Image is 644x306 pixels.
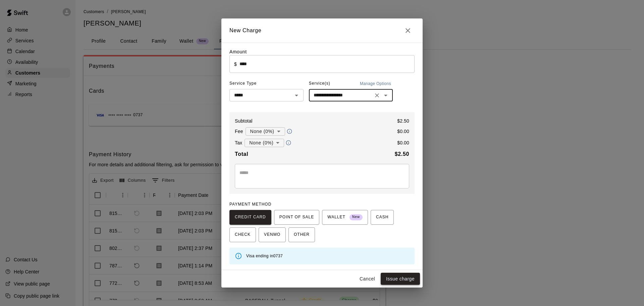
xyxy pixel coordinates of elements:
[372,91,382,100] button: Clear
[221,18,423,43] h2: New Charge
[259,227,286,242] button: VENMO
[322,210,368,225] button: WALLET New
[358,78,393,89] button: Manage Options
[395,151,409,157] b: $ 2.50
[371,210,394,225] button: CASH
[229,202,271,207] span: PAYMENT METHOD
[350,213,363,222] span: New
[235,229,251,240] span: CHECK
[397,118,409,124] p: $ 2.50
[279,212,314,223] span: POINT OF SALE
[274,210,319,225] button: POINT OF SALE
[235,151,248,157] b: Total
[357,273,378,285] button: Cancel
[229,227,256,242] button: CHECK
[235,118,253,124] p: Subtotal
[235,139,242,146] p: Tax
[246,254,283,258] span: Visa ending in 0737
[309,78,330,89] span: Service(s)
[229,78,304,89] span: Service Type
[235,212,266,223] span: CREDIT CARD
[235,128,243,135] p: Fee
[234,61,237,68] p: $
[229,210,271,225] button: CREDIT CARD
[397,128,409,135] p: $ 0.00
[229,49,247,54] label: Amount
[292,91,301,100] button: Open
[245,137,284,149] div: None (0%)
[246,125,285,138] div: None (0%)
[381,273,420,285] button: Issue charge
[401,24,415,37] button: Close
[294,229,310,240] span: OTHER
[264,229,280,240] span: VENMO
[381,91,390,100] button: Open
[327,212,363,223] span: WALLET
[397,139,409,146] p: $ 0.00
[288,227,315,242] button: OTHER
[376,212,388,223] span: CASH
